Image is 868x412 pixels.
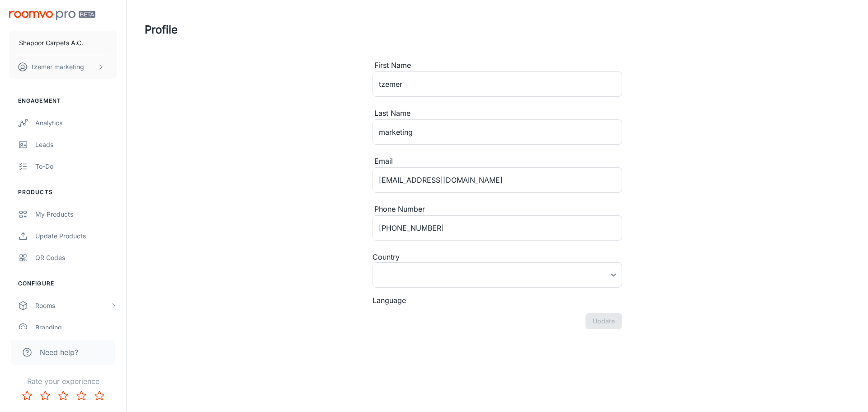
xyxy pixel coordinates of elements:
button: tzemer marketing [9,55,117,79]
div: To-do [35,161,117,171]
img: Roomvo PRO Beta [9,11,95,20]
div: Rooms [35,301,110,311]
button: Shapoor Carpets A.C. [9,31,117,55]
span: Need help? [40,347,78,358]
div: Leads [35,140,117,150]
div: Language [373,295,622,306]
div: Country [373,251,622,262]
button: Rate 1 star [18,387,36,405]
button: Rate 5 star [90,387,108,405]
button: Rate 4 star [72,387,90,405]
div: Email [373,156,622,167]
div: Analytics [35,118,117,128]
div: Phone Number [373,204,622,215]
div: Last Name [373,108,622,119]
div: QR Codes [35,253,117,263]
button: Rate 3 star [54,387,72,405]
div: My Products [35,209,117,219]
p: Rate your experience [7,376,119,387]
div: First Name [373,60,622,71]
button: Rate 2 star [36,387,54,405]
div: Update Products [35,231,117,241]
h1: Profile [145,22,178,38]
p: tzemer marketing [32,62,84,72]
div: Branding [35,322,117,332]
p: Shapoor Carpets A.C. [19,38,83,48]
